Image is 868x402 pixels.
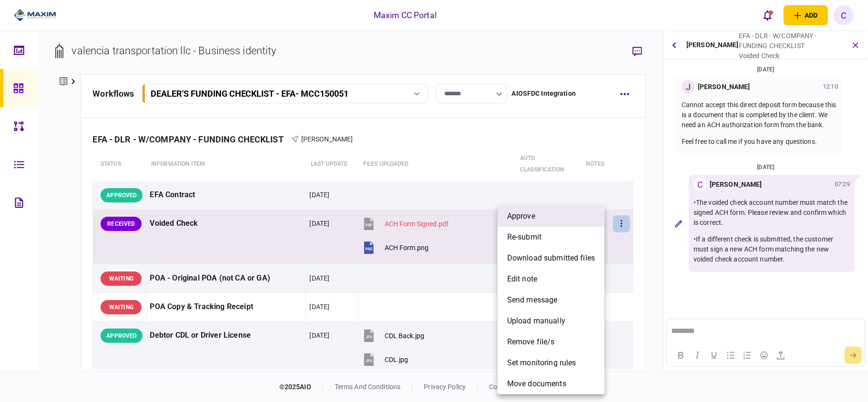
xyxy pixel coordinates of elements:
[507,378,566,390] span: Move documents
[507,231,541,243] span: re-submit
[507,273,537,285] span: edit note
[507,315,565,327] span: upload manually
[507,336,555,348] span: remove file/s
[507,252,595,264] span: download submitted files
[4,8,194,17] body: Rich Text Area. Press ALT-0 for help.
[507,211,535,222] span: approve
[507,357,576,369] span: set monitoring rules
[507,294,558,306] span: send message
